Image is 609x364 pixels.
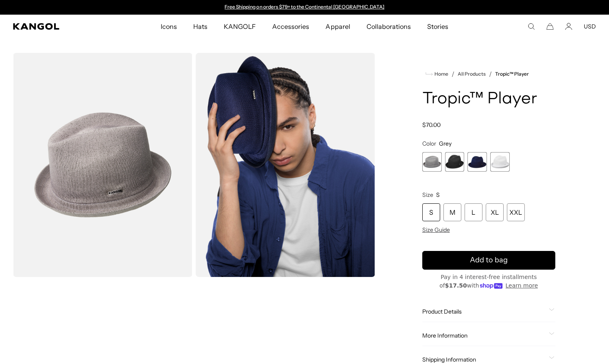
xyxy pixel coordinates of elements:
label: Navy [467,152,487,172]
span: Size [422,191,433,198]
span: $70.00 [422,121,441,129]
div: 2 of 4 [445,152,465,172]
li: / [448,69,454,79]
span: KANGOLF [224,15,256,38]
span: Accessories [272,15,309,38]
a: Accessories [264,15,317,38]
span: Icons [161,15,177,38]
button: Cart [546,23,554,30]
span: Grey [439,140,452,147]
div: Announcement [221,4,389,11]
a: Kangol [13,23,106,30]
div: S [422,203,440,221]
span: Shipping Information [422,356,546,363]
div: 3 of 4 [467,152,487,172]
div: 1 of 2 [221,4,389,11]
a: Account [565,23,572,30]
span: More Information [422,332,546,339]
a: Icons [153,15,185,38]
a: Hats [185,15,216,38]
span: Collaborations [367,15,411,38]
nav: breadcrumbs [422,69,555,79]
label: Black [445,152,465,172]
img: color-grey [13,53,192,277]
button: Add to bag [422,251,555,270]
a: Home [426,70,448,78]
a: Free Shipping on orders $79+ to the Continental [GEOGRAPHIC_DATA] [225,4,384,10]
span: Size Guide [422,226,450,233]
li: / [486,69,492,79]
label: White [490,152,510,172]
product-gallery: Gallery Viewer [13,53,375,277]
span: Home [433,71,448,77]
span: Color [422,140,436,147]
div: XXL [507,203,525,221]
slideshow-component: Announcement bar [221,4,389,11]
span: Hats [193,15,207,38]
button: USD [584,23,596,30]
span: S [436,191,440,198]
div: XL [486,203,504,221]
span: Add to bag [470,255,508,266]
span: Product Details [422,308,546,315]
a: Stories [419,15,456,38]
div: L [465,203,482,221]
summary: Search here [528,23,535,30]
a: Collaborations [358,15,419,38]
div: 1 of 4 [422,152,442,172]
div: M [443,203,461,221]
label: Grey [422,152,442,172]
span: Stories [427,15,448,38]
div: 4 of 4 [490,152,510,172]
a: Tropic™ Player [495,71,529,77]
a: KANGOLF [216,15,264,38]
a: All Products [458,71,486,77]
a: Apparel [317,15,358,38]
span: Apparel [325,15,350,38]
h1: Tropic™ Player [422,90,555,108]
